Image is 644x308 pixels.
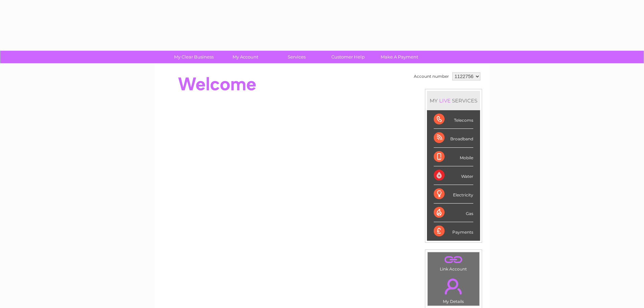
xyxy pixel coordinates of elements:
[438,97,452,104] div: LIVE
[429,275,478,298] a: .
[427,252,480,273] td: Link Account
[434,185,473,204] div: Electricity
[427,91,480,110] div: MY SERVICES
[372,51,427,63] a: Make A Payment
[166,51,222,63] a: My Clear Business
[320,51,376,63] a: Customer Help
[434,222,473,240] div: Payments
[429,254,478,266] a: .
[412,71,451,82] td: Account number
[269,51,325,63] a: Services
[434,110,473,129] div: Telecoms
[427,273,480,306] td: My Details
[217,51,273,63] a: My Account
[434,166,473,185] div: Water
[434,148,473,166] div: Mobile
[434,129,473,147] div: Broadband
[434,204,473,222] div: Gas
